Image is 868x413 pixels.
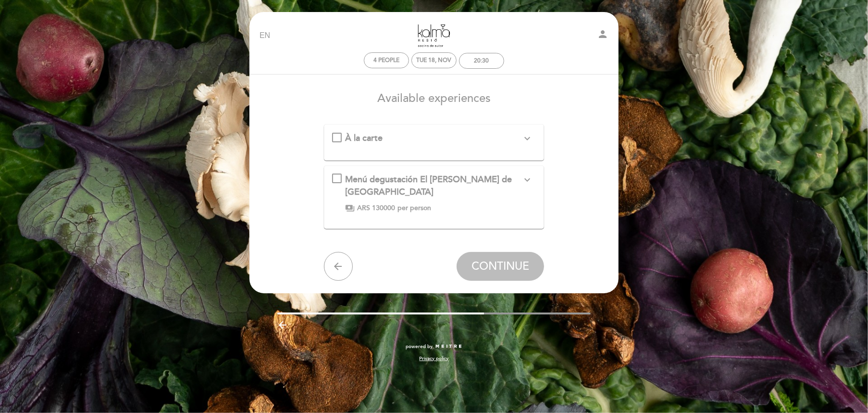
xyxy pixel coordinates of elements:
[419,355,448,362] a: Privacy policy
[373,57,399,64] span: 4 people
[277,319,289,331] i: arrow_backward
[374,23,494,49] a: [PERSON_NAME]
[332,174,536,213] md-checkbox: Menú degustación El espíritu de Tierra del Fuego expand_more *Los precios pueden variar sin previ...
[333,261,344,272] i: arrow_back
[332,132,536,145] md-checkbox: À la carte expand_more
[406,343,433,350] span: powered by
[346,174,512,197] span: Menú degustación El [PERSON_NAME] de [GEOGRAPHIC_DATA]
[417,57,452,64] div: Tue 18, Nov
[358,203,396,213] span: ARS 130000
[474,57,489,64] div: 20:30
[377,91,491,105] span: Available experiences
[519,132,536,145] button: expand_more
[521,174,533,186] i: expand_more
[521,133,533,144] i: expand_more
[457,252,544,281] button: CONTINUE
[346,203,355,213] span: payments
[597,28,608,43] button: person
[435,344,462,349] img: MEITRE
[471,260,529,273] span: CONTINUE
[597,28,608,40] i: person
[406,343,462,350] a: powered by
[519,174,536,186] button: expand_more
[324,252,353,281] button: arrow_back
[346,133,383,143] span: À la carte
[398,203,432,213] span: per person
